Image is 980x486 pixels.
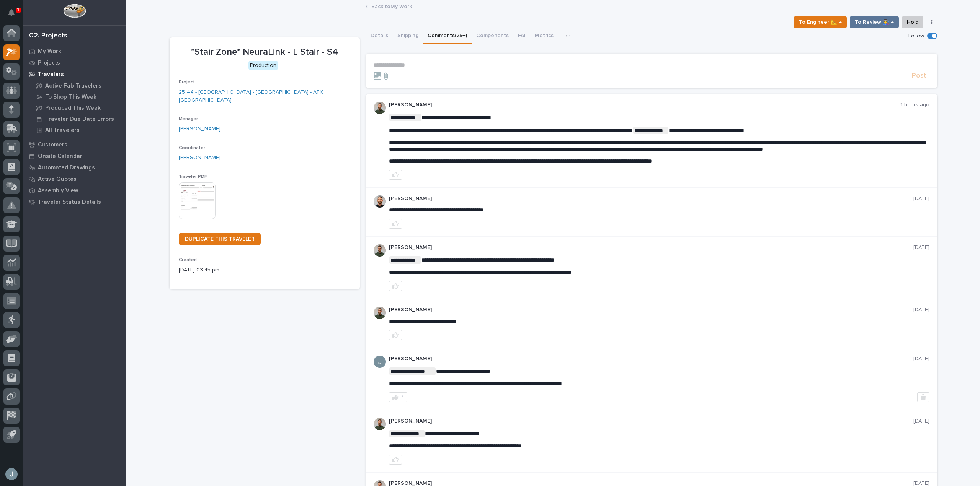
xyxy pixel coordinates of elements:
a: [PERSON_NAME] [179,125,220,133]
a: Projects [23,57,126,68]
div: 1 [402,395,404,400]
button: Post [909,72,929,80]
p: Onsite Calendar [38,153,82,160]
span: Coordinator [179,146,205,150]
p: [DATE] 03:45 pm [179,266,351,274]
p: [PERSON_NAME] [389,102,899,108]
button: like this post [389,330,402,340]
div: Notifications1 [10,9,20,21]
img: AATXAJw4slNr5ea0WduZQVIpKGhdapBAGQ9xVsOeEvl5=s96-c [374,307,386,319]
span: Created [179,258,197,262]
img: ACg8ocIJHU6JEmo4GV-3KL6HuSvSpWhSGqG5DdxF6tKpN6m2=s96-c [374,356,386,368]
button: Delete post [917,392,929,402]
p: To Shop This Week [45,94,96,101]
p: Automated Drawings [38,164,95,171]
p: Assembly View [38,187,78,194]
img: AGNmyxaji213nCK4JzPdPN3H3CMBhXDSA2tJ_sy3UIa5=s96-c [374,195,386,208]
span: Hold [907,18,918,27]
img: AATXAJw4slNr5ea0WduZQVIpKGhdapBAGQ9xVsOeEvl5=s96-c [374,102,386,114]
p: 1 [17,7,20,13]
a: Automated Drawings [23,162,126,173]
p: 4 hours ago [899,102,929,108]
p: Customers [38,141,67,148]
p: Active Quotes [38,176,77,183]
a: My Work [23,46,126,57]
p: Traveler Status Details [38,199,101,206]
p: All Travelers [45,127,80,134]
button: like this post [389,281,402,291]
a: Active Quotes [23,173,126,185]
p: Active Fab Travelers [45,83,101,89]
p: [PERSON_NAME] [389,418,913,424]
p: [PERSON_NAME] [389,244,913,251]
button: 1 [389,392,407,402]
button: Shipping [393,28,423,44]
button: like this post [389,219,402,229]
span: Project [179,80,195,85]
button: Comments (25+) [423,28,472,44]
a: Travelers [23,68,126,80]
span: DUPLICATE THIS TRAVELER [185,236,255,242]
a: Onsite Calendar [23,150,126,162]
p: Traveler Due Date Errors [45,116,114,123]
p: [DATE] [913,244,929,251]
a: All Travelers [29,125,126,135]
button: Hold [902,16,923,28]
span: To Engineer 📐 → [799,18,842,27]
p: Travelers [38,71,64,78]
span: Traveler PDF [179,174,207,179]
p: [DATE] [913,307,929,313]
p: [PERSON_NAME] [389,195,913,202]
a: Traveler Due Date Errors [29,114,126,124]
img: AATXAJw4slNr5ea0WduZQVIpKGhdapBAGQ9xVsOeEvl5=s96-c [374,418,386,430]
button: Details [366,28,393,44]
p: *Stair Zone* NeuraLink - L Stair - S4 [179,47,351,58]
div: 02. Projects [29,32,67,40]
button: users-avatar [3,466,20,482]
p: [PERSON_NAME] [389,307,913,313]
a: [PERSON_NAME] [179,154,220,162]
a: Active Fab Travelers [29,80,126,91]
a: Produced This Week [29,102,126,113]
span: Post [912,72,926,80]
img: Workspace Logo [63,4,86,18]
p: Follow [908,33,924,39]
p: [DATE] [913,418,929,424]
span: To Review 👨‍🏭 → [855,18,894,27]
button: like this post [389,170,402,180]
button: To Review 👨‍🏭 → [850,16,899,28]
button: Notifications [3,5,20,21]
a: Customers [23,139,126,150]
p: Produced This Week [45,105,101,112]
p: [PERSON_NAME] [389,356,913,362]
button: Components [472,28,513,44]
a: DUPLICATE THIS TRAVELER [179,233,261,245]
p: [DATE] [913,356,929,362]
p: My Work [38,48,61,55]
button: To Engineer 📐 → [794,16,847,28]
a: To Shop This Week [29,91,126,102]
a: 25144 - [GEOGRAPHIC_DATA] - [GEOGRAPHIC_DATA] - ATX [GEOGRAPHIC_DATA] [179,88,351,104]
button: like this post [389,455,402,465]
span: Manager [179,117,198,121]
button: Metrics [530,28,558,44]
p: Projects [38,60,60,67]
a: Traveler Status Details [23,196,126,208]
img: AATXAJw4slNr5ea0WduZQVIpKGhdapBAGQ9xVsOeEvl5=s96-c [374,244,386,257]
div: Production [248,61,278,70]
p: [DATE] [913,195,929,202]
a: Assembly View [23,185,126,196]
button: FAI [513,28,530,44]
a: Back toMy Work [371,2,412,10]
